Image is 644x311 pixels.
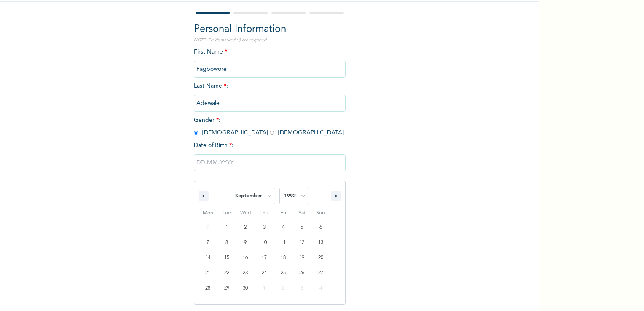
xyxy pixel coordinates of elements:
[194,141,233,150] span: Date of Birth :
[299,265,304,281] span: 26
[292,206,311,220] span: Sat
[244,235,247,250] span: 9
[194,154,346,171] input: DD-MM-YYYY
[236,235,255,250] button: 9
[262,235,267,250] span: 10
[194,49,346,72] span: First Name :
[274,250,292,265] button: 18
[199,235,217,250] button: 7
[311,235,330,250] button: 13
[281,250,286,265] span: 18
[274,206,292,220] span: Fri
[262,265,267,281] span: 24
[301,220,303,235] span: 5
[318,265,323,281] span: 27
[194,37,346,43] p: NOTE: Fields marked (*) are required
[217,206,236,220] span: Tue
[282,220,284,235] span: 4
[243,250,248,265] span: 16
[194,117,344,136] span: Gender : [DEMOGRAPHIC_DATA] [DEMOGRAPHIC_DATA]
[281,265,286,281] span: 25
[205,250,210,265] span: 14
[299,235,304,250] span: 12
[292,220,311,235] button: 5
[217,265,236,281] button: 22
[194,83,346,106] span: Last Name :
[236,220,255,235] button: 2
[224,250,229,265] span: 15
[318,235,323,250] span: 13
[236,206,255,220] span: Wed
[281,235,286,250] span: 11
[217,235,236,250] button: 8
[263,220,266,235] span: 3
[217,281,236,296] button: 29
[194,22,346,37] h2: Personal Information
[217,250,236,265] button: 15
[207,235,209,250] span: 7
[225,235,228,250] span: 8
[194,61,346,78] input: Enter your first name
[274,235,292,250] button: 11
[255,265,274,281] button: 24
[199,281,217,296] button: 28
[217,220,236,235] button: 1
[224,265,229,281] span: 22
[205,281,210,296] span: 28
[255,206,274,220] span: Thu
[199,206,217,220] span: Mon
[274,220,292,235] button: 4
[292,250,311,265] button: 19
[243,265,248,281] span: 23
[236,265,255,281] button: 23
[236,281,255,296] button: 30
[274,265,292,281] button: 25
[292,235,311,250] button: 12
[292,265,311,281] button: 26
[262,250,267,265] span: 17
[243,281,248,296] span: 30
[255,250,274,265] button: 17
[311,206,330,220] span: Sun
[236,250,255,265] button: 16
[199,250,217,265] button: 14
[244,220,247,235] span: 2
[225,220,228,235] span: 1
[311,265,330,281] button: 27
[311,250,330,265] button: 20
[255,220,274,235] button: 3
[319,220,322,235] span: 6
[224,281,229,296] span: 29
[318,250,323,265] span: 20
[299,250,304,265] span: 19
[255,235,274,250] button: 10
[199,265,217,281] button: 21
[194,95,346,112] input: Enter your last name
[205,265,210,281] span: 21
[311,220,330,235] button: 6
